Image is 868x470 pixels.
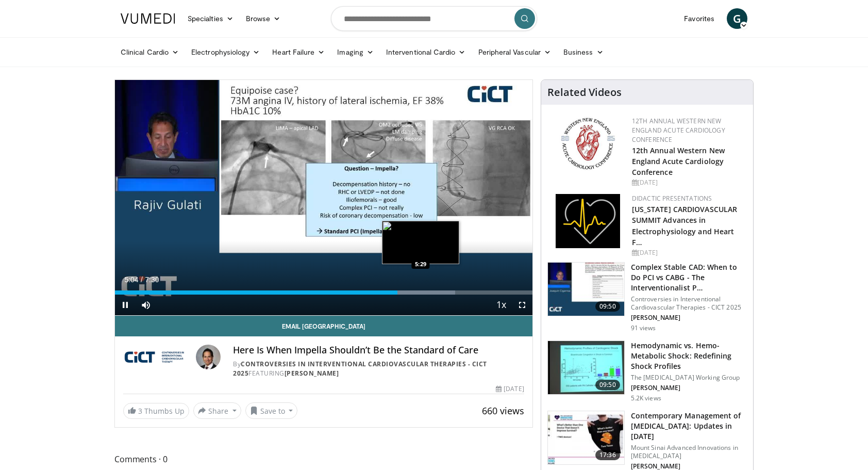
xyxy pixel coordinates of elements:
p: 91 views [631,324,656,332]
a: Email [GEOGRAPHIC_DATA] [115,316,532,336]
span: 09:50 [595,380,620,390]
span: 17:36 [595,450,620,460]
a: Controversies in Interventional Cardiovascular Therapies - CICT 2025 [233,360,487,378]
a: Electrophysiology [185,42,266,62]
img: image.jpeg [382,221,459,264]
span: / [141,275,143,284]
a: Browse [240,8,287,29]
div: Didactic Presentations [632,194,745,203]
img: df55f059-d842-45fe-860a-7f3e0b094e1d.150x105_q85_crop-smart_upscale.jpg [548,411,624,465]
p: [PERSON_NAME] [631,314,747,322]
a: Peripheral Vascular [472,42,557,62]
a: Favorites [678,8,721,29]
button: Share [193,402,241,419]
button: Mute [136,295,156,315]
p: The [MEDICAL_DATA] Working Group [631,374,747,382]
a: [US_STATE] CARDIOVASCULAR SUMMIT Advances in Electrophysiology and Heart F… [632,204,738,247]
img: 2496e462-765f-4e8f-879f-a0c8e95ea2b6.150x105_q85_crop-smart_upscale.jpg [548,341,624,395]
h4: Here Is When Impella Shouldn’t Be the Standard of Care [233,345,524,356]
p: Mount Sinai Advanced Innovations in [MEDICAL_DATA] [631,444,747,460]
span: Comments 0 [114,452,533,466]
a: 09:50 Hemodynamic vs. Hemo-Metabolic Shock: Redefining Shock Profiles The [MEDICAL_DATA] Working ... [547,341,747,402]
p: [PERSON_NAME] [631,384,747,392]
button: Pause [115,295,136,315]
input: Search topics, interventions [331,6,537,31]
div: By FEATURING [233,360,524,378]
a: 12th Annual Western New England Acute Cardiology Conference [632,117,725,144]
a: 3 Thumbs Up [123,403,189,419]
img: 1860aa7a-ba06-47e3-81a4-3dc728c2b4cf.png.150x105_q85_autocrop_double_scale_upscale_version-0.2.png [556,194,620,248]
a: Imaging [331,42,380,62]
h3: Hemodynamic vs. Hemo-Metabolic Shock: Redefining Shock Profiles [631,341,747,371]
span: 7:30 [145,275,159,284]
span: 5:04 [124,275,138,284]
button: Fullscreen [512,295,532,315]
button: Playback Rate [491,295,512,315]
img: Controversies in Interventional Cardiovascular Therapies - CICT 2025 [123,345,192,369]
a: Interventional Cardio [380,42,472,62]
button: Save to [245,402,298,419]
img: Avatar [196,345,221,369]
h4: Related Videos [547,86,622,99]
div: [DATE] [632,248,745,257]
p: 5.2K views [631,394,661,402]
img: 82c57d68-c47c-48c9-9839-2413b7dd3155.150x105_q85_crop-smart_upscale.jpg [548,263,624,316]
div: [DATE] [632,178,745,187]
a: 12th Annual Western New England Acute Cardiology Conference [632,145,725,177]
img: VuMedi Logo [121,13,175,24]
h3: Contemporary Management of [MEDICAL_DATA]: Updates in [DATE] [631,411,747,442]
a: Clinical Cardio [114,42,185,62]
h3: Complex Stable CAD: When to Do PCI vs CABG - The Interventionalist P… [631,262,747,293]
span: 660 views [482,404,524,417]
a: G [727,8,747,29]
a: Specialties [181,8,240,29]
div: Progress Bar [115,290,532,295]
img: 0954f259-7907-4053-a817-32a96463ecc8.png.150x105_q85_autocrop_double_scale_upscale_version-0.2.png [559,117,616,171]
video-js: Video Player [115,80,532,316]
a: Business [557,42,610,62]
span: 3 [138,406,142,416]
p: Controversies in Interventional Cardiovascular Therapies - CICT 2025 [631,295,747,312]
div: [DATE] [496,384,524,394]
a: [PERSON_NAME] [285,369,339,378]
span: 09:50 [595,301,620,312]
a: Heart Failure [266,42,331,62]
a: 09:50 Complex Stable CAD: When to Do PCI vs CABG - The Interventionalist P… Controversies in Inte... [547,262,747,332]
